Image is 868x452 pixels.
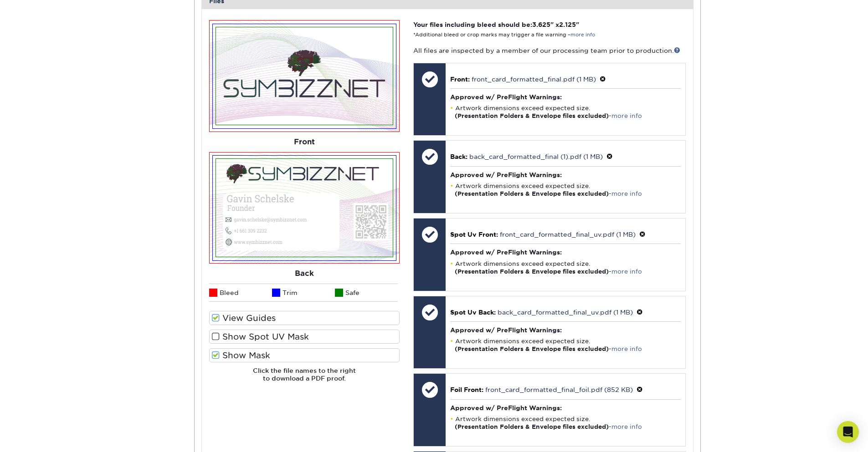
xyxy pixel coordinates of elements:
a: more info [611,423,642,430]
label: Show Mask [209,348,400,362]
a: more info [611,190,642,197]
li: Artwork dimensions exceed expected size. - [450,104,680,120]
strong: (Presentation Folders & Envelope files excluded) [455,423,609,430]
li: Trim [272,284,335,302]
span: Front: [450,76,470,83]
label: Show Spot UV Mask [209,330,400,344]
h4: Approved w/ PreFlight Warnings: [450,171,680,178]
h6: Click the file names to the right to download a PDF proof. [209,367,400,389]
h4: Approved w/ PreFlight Warnings: [450,404,680,411]
li: Artwork dimensions exceed expected size. - [450,415,680,431]
span: Spot Uv Front: [450,231,498,238]
a: more info [611,112,642,119]
li: Artwork dimensions exceed expected size. - [450,337,680,353]
a: front_card_formatted_final_foil.pdf (852 KB) [485,386,633,393]
a: back_card_formatted_final (1).pdf (1 MB) [469,153,603,160]
div: Front [209,132,400,152]
span: 3.625 [532,21,550,28]
h4: Approved w/ PreFlight Warnings: [450,326,680,334]
span: Foil Front: [450,386,483,393]
div: Open Intercom Messenger [837,421,859,443]
span: Spot Uv Back: [450,309,496,316]
a: more info [570,32,595,38]
iframe: Google Customer Reviews [2,424,77,449]
a: back_card_formatted_final_uv.pdf (1 MB) [498,309,633,316]
a: more info [611,345,642,352]
small: *Additional bleed or crop marks may trigger a file warning – [413,32,595,38]
strong: (Presentation Folders & Envelope files excluded) [455,112,609,119]
li: Safe [335,284,398,302]
div: Back [209,264,400,284]
li: Bleed [209,284,272,302]
label: View Guides [209,311,400,325]
a: front_card_formatted_final.pdf (1 MB) [472,76,596,83]
li: Artwork dimensions exceed expected size. - [450,260,680,275]
strong: Your files including bleed should be: " x " [413,21,579,28]
strong: (Presentation Folders & Envelope files excluded) [455,190,609,197]
p: All files are inspected by a member of our processing team prior to production. [413,46,685,55]
li: Artwork dimensions exceed expected size. - [450,182,680,198]
strong: (Presentation Folders & Envelope files excluded) [455,268,609,275]
a: more info [611,268,642,275]
h4: Approved w/ PreFlight Warnings: [450,249,680,256]
a: front_card_formatted_final_uv.pdf (1 MB) [500,231,636,238]
h4: Approved w/ PreFlight Warnings: [450,93,680,101]
span: 2.125 [559,21,576,28]
span: Back: [450,153,467,160]
strong: (Presentation Folders & Envelope files excluded) [455,345,609,352]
